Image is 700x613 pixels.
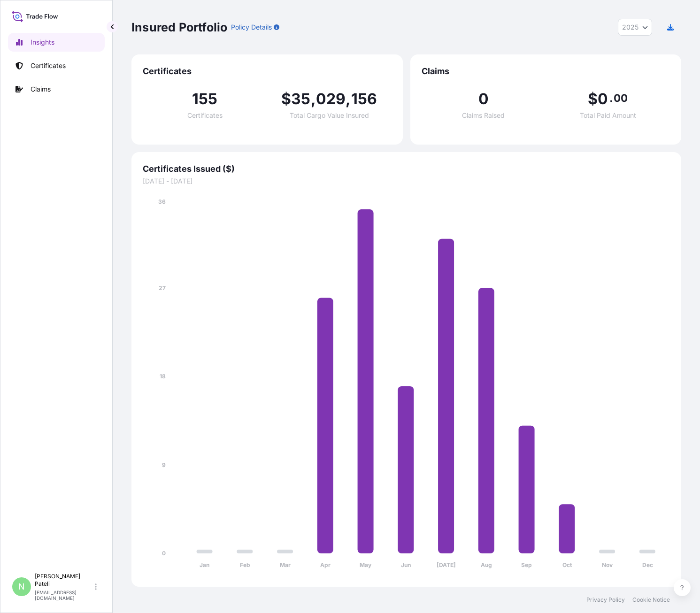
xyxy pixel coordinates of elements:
span: Claims [422,66,670,77]
span: , [346,92,351,107]
span: . [609,94,613,102]
a: Claims [8,80,105,99]
a: Privacy Policy [586,596,625,604]
tspan: 36 [158,198,166,205]
span: [DATE] - [DATE] [143,176,670,186]
tspan: 18 [160,373,166,380]
span: 0 [478,92,489,107]
span: $ [281,92,291,107]
span: Certificates [187,112,223,119]
a: Insights [8,33,105,52]
p: Insights [31,38,54,47]
span: 2025 [622,23,638,32]
p: Claims [31,84,51,94]
a: Cookie Notice [632,596,670,604]
span: 029 [316,92,346,107]
tspan: 0 [162,550,166,557]
tspan: Sep [521,561,532,568]
span: Total Paid Amount [580,112,636,119]
p: Insured Portfolio [131,20,227,35]
tspan: Mar [280,561,291,568]
span: Claims Raised [462,112,505,119]
a: Certificates [8,56,105,75]
tspan: May [360,561,372,568]
span: 00 [614,94,628,102]
p: [EMAIL_ADDRESS][DOMAIN_NAME] [35,590,93,601]
span: , [311,92,316,107]
tspan: Aug [481,561,492,568]
span: Certificates Issued ($) [143,163,670,175]
tspan: Feb [240,561,250,568]
tspan: Oct [562,561,572,568]
span: 35 [291,92,310,107]
span: N [18,582,25,591]
tspan: [DATE] [437,561,456,568]
tspan: Apr [320,561,331,568]
span: Certificates [143,66,392,77]
p: Certificates [31,61,66,70]
button: Year Selector [618,19,652,36]
tspan: Nov [602,561,613,568]
span: Total Cargo Value Insured [290,112,369,119]
tspan: Jan [200,561,209,568]
p: [PERSON_NAME] Pateli [35,573,93,588]
tspan: Dec [642,561,653,568]
tspan: Jun [401,561,411,568]
tspan: 9 [162,461,166,468]
span: 156 [351,92,377,107]
span: $ [588,92,598,107]
tspan: 27 [159,284,166,291]
p: Policy Details [231,23,272,32]
span: 155 [192,92,218,107]
span: 0 [598,92,608,107]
